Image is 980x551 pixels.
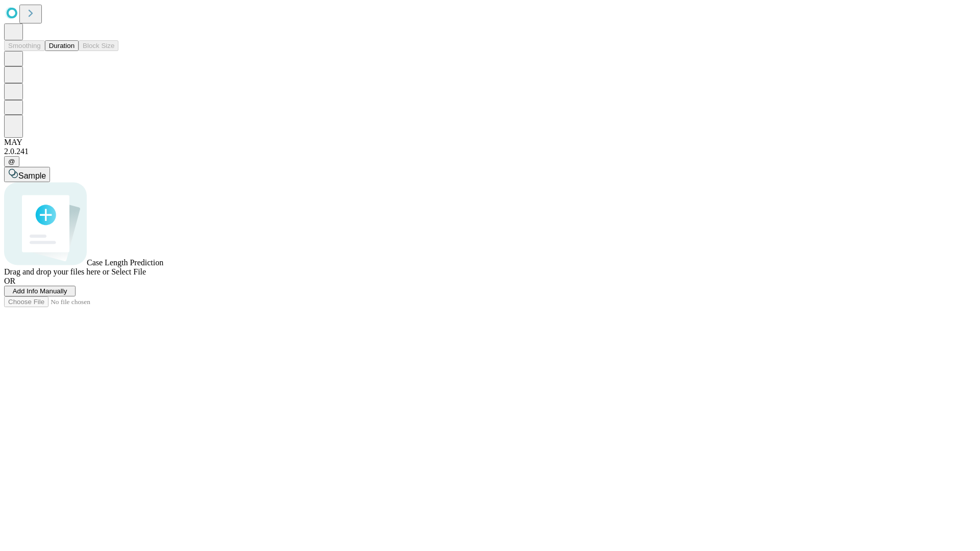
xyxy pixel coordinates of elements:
[79,40,118,51] button: Block Size
[4,138,976,147] div: MAY
[4,147,976,156] div: 2.0.241
[4,40,45,51] button: Smoothing
[4,167,50,182] button: Sample
[4,277,15,285] span: OR
[13,287,67,295] span: Add Info Manually
[87,258,163,267] span: Case Length Prediction
[45,40,79,51] button: Duration
[4,286,76,296] button: Add Info Manually
[4,267,109,276] span: Drag and drop your files here or
[18,171,46,180] span: Sample
[8,158,15,165] span: @
[111,267,146,276] span: Select File
[4,156,19,167] button: @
